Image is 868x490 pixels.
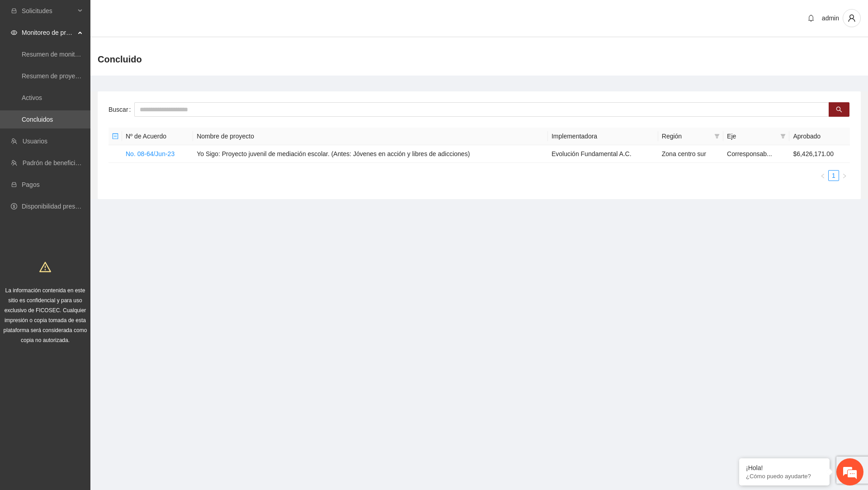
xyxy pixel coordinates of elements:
span: Región [662,131,711,141]
span: Corresponsab... [727,150,772,157]
span: bell [804,14,818,22]
span: minus-square [112,133,118,139]
span: right [842,173,847,179]
span: La información contenida en este sitio es confidencial y para uso exclusivo de FICOSEC. Cualquier... [4,287,87,343]
span: user [843,14,860,22]
a: Pagos [22,181,40,188]
li: 1 [828,170,839,181]
span: Eje [727,131,777,141]
span: filter [778,129,788,143]
li: Previous Page [817,170,828,181]
span: Concluido [98,52,142,67]
a: Resumen de proyectos aprobados [22,72,118,80]
span: warning [39,261,51,273]
td: $6,426,171.00 [789,145,850,163]
th: Nº de Acuerdo [122,128,193,145]
span: filter [712,129,722,143]
th: Implementadora [548,128,658,145]
p: ¿Cómo puedo ayudarte? [746,473,823,480]
td: Evolución Fundamental A.C. [548,145,658,163]
a: Concluidos [22,116,53,123]
li: Next Page [839,170,850,181]
div: ¡Hola! [746,464,823,471]
span: filter [780,133,786,139]
a: Padrón de beneficiarios [23,159,89,167]
span: search [836,106,842,114]
span: inbox [11,8,17,14]
span: Solicitudes [22,2,75,20]
td: Yo Sigo: Proyecto juvenil de mediación escolar. (Antes: Jóvenes en acción y libres de adicciones) [193,145,548,163]
span: eye [11,29,17,36]
button: user [843,9,861,27]
button: right [839,170,850,181]
span: filter [714,133,720,139]
td: Zona centro sur [658,145,723,163]
a: Usuarios [23,138,47,145]
span: Monitoreo de proyectos [22,24,75,42]
button: bell [804,11,818,25]
span: admin [822,14,839,22]
a: 1 [829,171,839,181]
button: left [817,170,828,181]
span: left [820,173,826,179]
a: Disponibilidad presupuestal [22,203,99,210]
button: search [829,102,849,117]
a: No. 08-64/Jun-23 [126,150,175,157]
a: Activos [22,94,42,101]
th: Aprobado [789,128,850,145]
th: Nombre de proyecto [193,128,548,145]
a: Resumen de monitoreo [22,51,88,58]
label: Buscar [108,102,134,117]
